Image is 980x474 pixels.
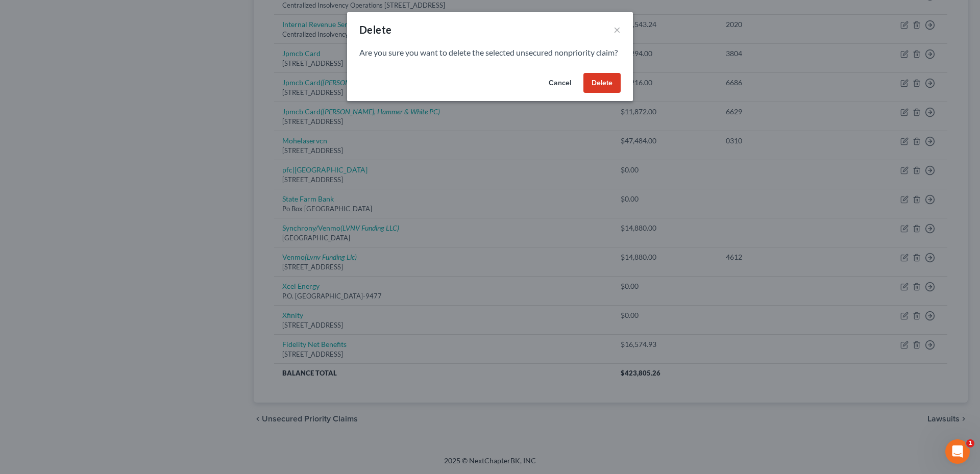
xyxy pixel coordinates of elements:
div: Delete [359,22,391,37]
iframe: Intercom live chat [945,439,970,464]
p: Are you sure you want to delete the selected unsecured nonpriority claim? [359,47,621,59]
span: 1 [966,439,974,447]
button: Delete [583,73,621,93]
button: × [614,23,621,36]
button: Cancel [541,73,579,93]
